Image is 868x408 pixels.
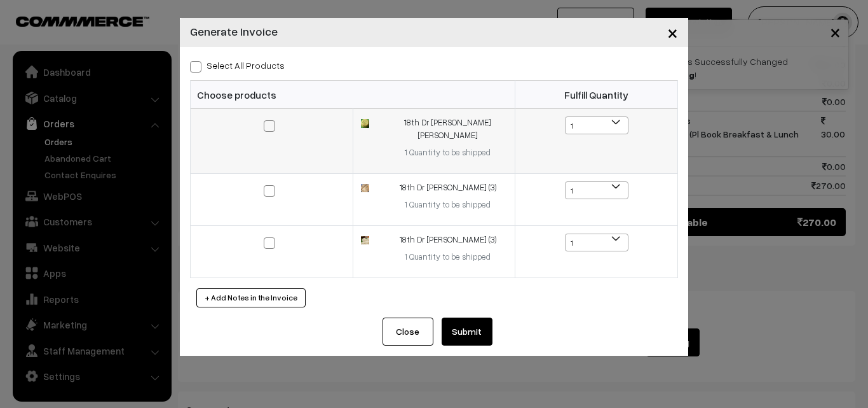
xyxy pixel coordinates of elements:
[361,236,369,244] img: 17441913615205idiyappam.jpg
[566,182,628,200] span: 1
[565,116,628,134] span: 1
[388,181,507,194] div: 18th Dr [PERSON_NAME] (3)
[388,199,507,211] div: 1 Quantity to be shipped
[190,59,285,72] label: Select all Products
[388,234,507,246] div: 18th Dr [PERSON_NAME] (3)
[565,181,628,199] span: 1
[191,81,515,109] th: Choose products
[515,81,678,109] th: Fulfill Quantity
[361,119,369,127] img: 17550027226972kichadi2.jpg
[442,318,492,346] button: Submit
[388,251,507,264] div: 1 Quantity to be shipped
[190,23,278,40] h4: Generate Invoice
[566,234,628,252] span: 1
[565,234,628,251] span: 1
[383,318,433,346] button: Close
[388,146,507,159] div: 1 Quantity to be shipped
[388,116,507,141] div: 18th Dr [PERSON_NAME] [PERSON_NAME]
[196,288,306,307] button: + Add Notes in the Invoice
[361,184,369,192] img: 17441911323541Chappathi-1.jpg
[667,20,678,44] span: ×
[566,117,628,135] span: 1
[657,13,688,52] button: Close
